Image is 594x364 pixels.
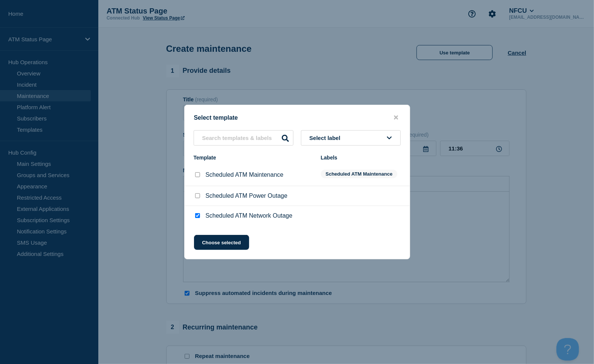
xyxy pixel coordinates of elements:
span: Select label [310,135,344,141]
p: Scheduled ATM Power Outage [206,193,288,199]
span: Scheduled ATM Maintenance [321,170,397,178]
input: Search templates & labels [194,130,293,146]
button: Select label [301,130,401,146]
div: Template [194,155,313,161]
p: Scheduled ATM Network Outage [206,212,293,219]
input: Scheduled ATM Network Outage checkbox [195,213,200,218]
button: close button [392,114,400,121]
button: Choose selected [194,235,249,250]
input: Scheduled ATM Power Outage checkbox [195,193,200,198]
p: Scheduled ATM Maintenance [206,171,284,178]
div: Labels [321,155,401,161]
input: Scheduled ATM Maintenance checkbox [195,172,200,177]
div: Select template [185,114,410,121]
